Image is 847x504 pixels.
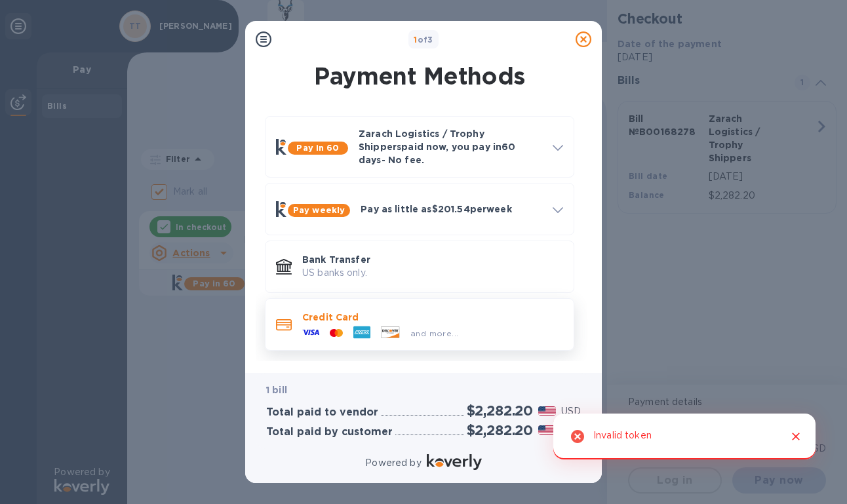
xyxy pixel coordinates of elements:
p: US banks only. [302,266,563,280]
p: Powered by [365,456,421,470]
p: Pay as little as $201.54 per week [361,203,542,216]
h2: $2,282.20 [467,422,533,438]
img: USD [538,406,556,416]
h2: $2,282.20 [467,402,533,419]
p: USD [561,404,581,418]
b: 1 bill [266,385,287,395]
span: and more... [410,328,458,338]
b: of 3 [414,35,433,45]
h3: Total paid by customer [266,426,393,438]
h3: Total paid to vendor [266,406,378,419]
h1: Payment Methods [262,62,577,90]
img: USD [538,425,556,435]
p: Bank Transfer [302,253,563,266]
p: Zarach Logistics / Trophy Shippers paid now, you pay in 60 days - No fee. [359,127,542,166]
button: Close [787,428,804,445]
div: Invalid token [593,424,652,449]
b: Pay weekly [293,205,345,215]
p: Credit Card [302,311,563,324]
img: Logo [427,454,482,470]
span: 1 [414,35,417,45]
b: Pay in 60 [296,143,339,153]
